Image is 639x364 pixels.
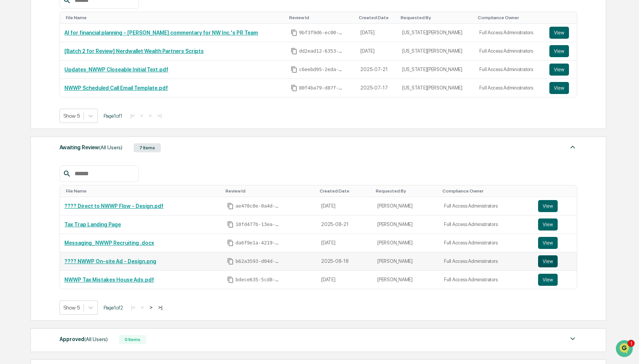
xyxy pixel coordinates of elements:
span: Copy Id [291,48,297,55]
span: 9bf3f9d6-ec00-4609-a326-e373718264ae [299,30,344,36]
span: da6f9e1a-4219-4e4e-b65c-239f9f1a8151 [235,240,281,246]
iframe: Open customer support [615,339,635,359]
td: [PERSON_NAME] [373,252,439,271]
img: caret [568,143,577,152]
div: 0 Items [119,335,146,344]
button: View [549,45,569,57]
td: [DATE] [356,24,398,42]
button: View [538,255,558,267]
span: bdece635-5cd8-4def-9915-736a71674fb4 [235,277,281,283]
button: View [538,218,558,231]
span: Copy Id [227,258,234,265]
div: Start new chat [34,58,124,65]
div: Toggle SortBy [226,188,314,194]
a: View [538,218,572,231]
button: > [147,304,155,311]
td: 2025-07-17 [356,79,398,97]
td: Full Access Administrators [439,234,534,252]
img: 1746055101610-c473b297-6a78-478c-a979-82029cc54cd1 [15,103,21,109]
span: [PERSON_NAME] [23,102,61,108]
td: 2025-08-21 [317,215,373,234]
td: Full Access Administrators [475,79,545,97]
div: Toggle SortBy [478,15,542,20]
button: Start new chat [128,60,137,69]
div: 🖐️ [8,134,14,140]
td: [PERSON_NAME] [373,197,439,215]
span: Attestations [62,133,93,141]
a: Updates_NWWP Closeable Initial Text.pdf [64,67,168,73]
td: [PERSON_NAME] [373,234,439,252]
span: dd2ead12-6353-41e4-9b21-1b0cf20a9be1 [299,48,344,54]
td: [PERSON_NAME] [373,215,439,234]
a: 🔎Data Lookup [5,145,50,158]
div: 🗄️ [55,134,61,140]
button: |< [129,304,137,311]
a: Messaging_ NWWP Recruiting .docx [64,240,154,246]
div: Toggle SortBy [401,15,472,20]
a: Tax Trap Landing Page [64,221,121,228]
td: [PERSON_NAME] [373,271,439,289]
span: Copy Id [291,66,297,73]
span: Pylon [75,166,91,172]
td: [US_STATE][PERSON_NAME] [398,24,475,42]
img: Jack Rasmussen [8,95,20,107]
a: View [549,27,572,39]
td: [DATE] [317,271,373,289]
button: < [138,112,146,119]
div: 🔎 [8,149,14,155]
div: Toggle SortBy [442,188,531,194]
button: See all [117,82,137,91]
span: [DATE] [67,102,82,108]
a: View [538,237,572,249]
span: c6eebd95-2eda-47bf-a497-3eb1b7318b58 [299,67,344,73]
td: Full Access Administrators [475,42,545,61]
a: AI for financial planning - [PERSON_NAME] commentary for NW Inc.'s PR Team [64,30,258,36]
button: View [538,200,558,212]
img: caret [568,334,577,343]
span: Copy Id [291,85,297,91]
img: 1746055101610-c473b297-6a78-478c-a979-82029cc54cd1 [8,58,21,71]
td: 2025-08-18 [317,252,373,271]
div: Toggle SortBy [320,188,370,194]
a: ???? Direct to NWWP Flow - Design.pdf [64,203,163,209]
td: Full Access Administrators [475,24,545,42]
a: ???? NWWP On-site Ad - Design.png [64,258,156,264]
td: Full Access Administrators [439,271,534,289]
span: b62a3593-d04d-4d25-a366-b9637b604ba9 [235,258,281,264]
span: ae478c0e-0a4d-4479-b16b-62d7dbbc97dc [235,203,281,209]
div: We're available if you need us! [34,65,104,71]
button: >| [156,304,165,311]
span: • [63,102,65,108]
button: < [139,304,146,311]
td: Full Access Administrators [439,252,534,271]
span: Preclearance [15,133,49,141]
a: View [538,274,572,286]
span: 80f4ba79-d87f-4cb6-8458-b68e2bdb47c7 [299,85,344,91]
button: View [549,27,569,39]
td: Full Access Administrators [439,215,534,234]
td: [US_STATE][PERSON_NAME] [398,61,475,79]
a: View [538,200,572,212]
img: 8933085812038_c878075ebb4cc5468115_72.jpg [16,58,29,71]
div: Toggle SortBy [551,15,574,20]
a: 🗄️Attestations [52,130,96,144]
a: NWWP Scheduled Call Email Template.pdf [64,85,168,91]
span: Copy Id [227,203,234,209]
a: 🖐️Preclearance [5,130,52,144]
td: [US_STATE][PERSON_NAME] [398,42,475,61]
button: View [549,64,569,76]
a: [Batch 2 for Review] Nerdwallet Wealth Partners Scripts [64,48,204,54]
button: |< [128,112,137,119]
td: Full Access Administrators [439,197,534,215]
td: [DATE] [317,197,373,215]
span: Copy Id [291,29,297,36]
span: (All Users) [84,336,108,342]
td: 2025-07-21 [356,61,398,79]
a: NWWP Tax Mistakes House Ads.pdf [64,277,154,283]
td: [DATE] [356,42,398,61]
span: Copy Id [227,276,234,283]
a: View [538,255,572,267]
div: Toggle SortBy [359,15,395,20]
